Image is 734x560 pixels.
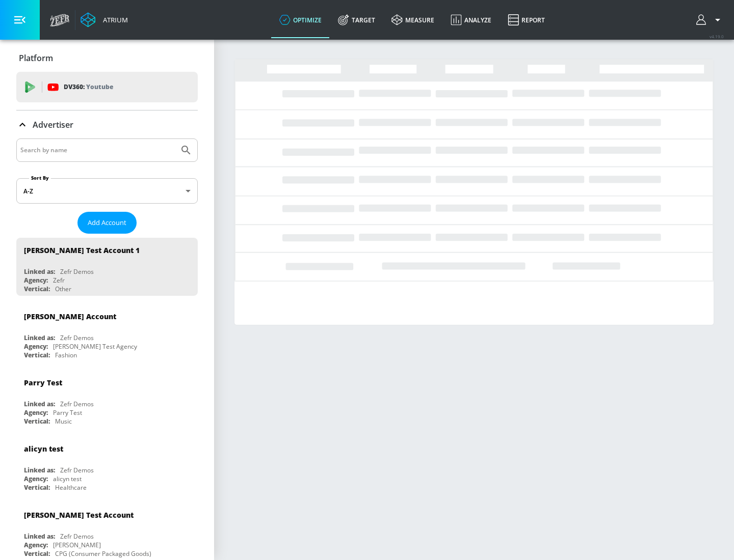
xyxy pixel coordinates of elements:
a: measure [383,2,442,38]
div: Linked as: [24,400,55,408]
div: Agency: [24,408,48,417]
div: Healthcare [55,483,87,492]
div: alicyn testLinked as:Zefr DemosAgency:alicyn testVertical:Healthcare [16,436,198,494]
span: Add Account [88,217,126,229]
div: Agency: [24,276,48,285]
div: Other [55,285,71,293]
div: A-Z [16,178,198,204]
div: DV360: Youtube [16,72,198,102]
p: Advertiser [33,119,73,130]
p: DV360: [64,81,113,93]
div: Linked as: [24,333,55,342]
input: Search by name [20,144,175,157]
div: Agency: [24,342,48,351]
p: Platform [19,52,53,64]
a: optimize [271,2,330,38]
div: [PERSON_NAME] Test Account 1 [24,245,140,255]
div: Fashion [55,351,77,359]
div: Vertical: [24,351,50,359]
div: Agency: [24,474,48,483]
div: Zefr Demos [60,532,94,541]
div: Platform [16,44,198,72]
div: Linked as: [24,267,55,276]
div: Advertiser [16,110,198,139]
div: [PERSON_NAME] Test Account [24,510,134,520]
div: Vertical: [24,285,50,293]
div: Atrium [99,15,128,24]
button: Add Account [77,212,137,234]
a: Atrium [81,12,128,27]
div: Zefr Demos [60,466,94,474]
div: [PERSON_NAME] Test Account 1Linked as:Zefr DemosAgency:ZefrVertical:Other [16,238,198,296]
div: Agency: [24,541,48,549]
div: Zefr Demos [60,400,94,408]
p: Youtube [86,81,113,92]
div: Music [55,417,72,426]
div: Parry Test [53,408,82,417]
div: alicyn test [53,474,82,483]
div: Vertical: [24,417,50,426]
div: [PERSON_NAME] Test Agency [53,342,137,351]
div: Linked as: [24,466,55,474]
div: CPG (Consumer Packaged Goods) [55,549,151,558]
div: [PERSON_NAME] AccountLinked as:Zefr DemosAgency:[PERSON_NAME] Test AgencyVertical:Fashion [16,304,198,362]
div: alicyn test [24,444,63,454]
div: Zefr [53,276,65,285]
div: Vertical: [24,549,50,558]
a: Target [330,2,383,38]
div: Linked as: [24,532,55,541]
div: [PERSON_NAME] Account [24,312,116,321]
div: Parry Test [24,378,62,387]
div: Zefr Demos [60,333,94,342]
div: Parry TestLinked as:Zefr DemosAgency:Parry TestVertical:Music [16,370,198,428]
label: Sort By [29,175,51,181]
div: Zefr Demos [60,267,94,276]
a: Report [500,2,553,38]
a: Analyze [442,2,500,38]
div: [PERSON_NAME] [53,541,101,549]
div: Vertical: [24,483,50,492]
span: v 4.19.0 [710,34,724,39]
